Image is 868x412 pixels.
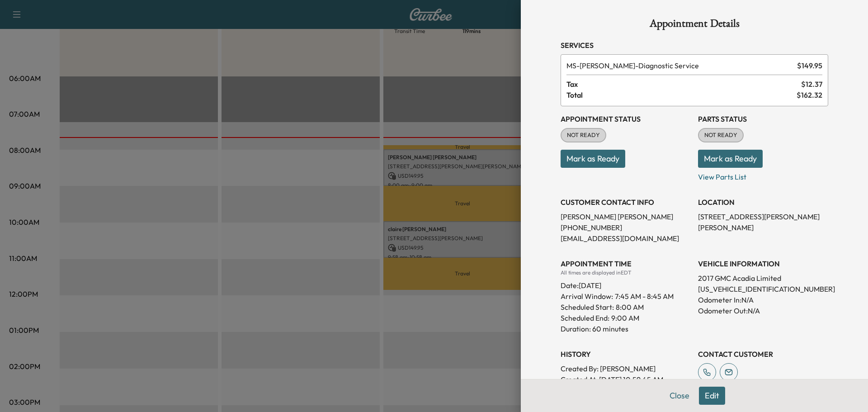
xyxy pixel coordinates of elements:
p: Scheduled Start: [561,302,614,313]
p: 2017 GMC Acadia Limited [698,273,828,284]
p: Odometer Out: N/A [698,305,828,316]
p: 9:00 AM [611,313,639,323]
p: [PERSON_NAME] [PERSON_NAME] [561,211,691,222]
span: Total [566,90,797,100]
p: Created At : [DATE] 10:59:45 AM [561,374,691,385]
div: All times are displayed in EDT [561,269,691,276]
span: 7:45 AM - 8:45 AM [615,291,674,302]
button: Mark as Ready [698,150,763,168]
p: [US_VEHICLE_IDENTIFICATION_NUMBER] [698,284,828,294]
p: Created By : [PERSON_NAME] [561,363,691,374]
p: Duration: 60 minutes [561,323,691,334]
button: Close [664,387,695,405]
h3: History [561,349,691,360]
h3: CONTACT CUSTOMER [698,349,828,360]
span: NOT READY [561,131,605,140]
p: [EMAIL_ADDRESS][DOMAIN_NAME] [561,233,691,244]
h3: Services [561,40,828,51]
h1: Appointment Details [561,18,828,33]
h3: APPOINTMENT TIME [561,258,691,269]
span: NOT READY [699,131,743,140]
span: $ 149.95 [797,60,822,71]
p: Arrival Window: [561,291,691,302]
button: Mark as Ready [561,150,625,168]
span: $ 162.32 [797,90,822,100]
span: Tax [566,79,801,90]
h3: LOCATION [698,197,828,208]
div: Date: [DATE] [561,276,691,291]
h3: Appointment Status [561,114,691,124]
p: Odometer In: N/A [698,294,828,305]
p: [PHONE_NUMBER] [561,222,691,233]
span: Diagnostic Service [566,60,793,71]
button: Edit [699,387,725,405]
span: $ 12.37 [801,79,822,90]
p: [STREET_ADDRESS][PERSON_NAME][PERSON_NAME] [698,211,828,233]
h3: VEHICLE INFORMATION [698,258,828,269]
p: Scheduled End: [561,313,609,323]
p: View Parts List [698,168,828,182]
h3: Parts Status [698,114,828,124]
h3: CUSTOMER CONTACT INFO [561,197,691,208]
p: 8:00 AM [616,302,644,313]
